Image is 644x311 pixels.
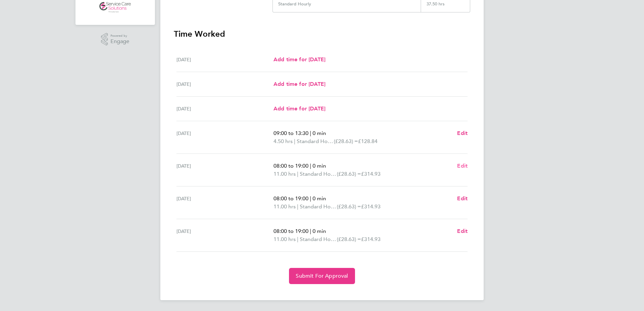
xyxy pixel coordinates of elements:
span: | [310,130,311,136]
a: Add time for [DATE] [273,80,325,88]
a: Edit [457,227,468,235]
span: (£28.63) = [334,138,358,144]
div: [DATE] [176,162,273,178]
span: (£28.63) = [337,203,361,210]
span: 08:00 to 19:00 [273,195,309,202]
span: Standard Hourly [300,235,337,243]
span: 0 min [313,130,326,136]
span: £314.93 [361,203,381,210]
div: [DATE] [176,129,273,145]
a: Add time for [DATE] [273,56,325,64]
h3: Time Worked [174,29,470,39]
span: | [294,138,295,144]
span: 09:00 to 13:30 [273,130,309,136]
span: Engage [110,39,129,44]
div: 37.50 hrs [421,1,470,12]
span: Standard Hourly [300,203,337,211]
a: Edit [457,162,468,170]
a: Add time for [DATE] [273,105,325,113]
span: Edit [457,195,468,202]
span: £314.93 [361,171,381,177]
span: 11.00 hrs [273,236,296,242]
span: | [297,171,298,177]
span: | [310,163,311,169]
span: £128.84 [358,138,378,144]
span: 08:00 to 19:00 [273,228,309,234]
div: [DATE] [176,56,273,64]
span: Add time for [DATE] [273,81,325,87]
span: £314.93 [361,236,381,242]
span: Standard Hourly [297,137,334,145]
span: Edit [457,228,468,234]
span: Edit [457,163,468,169]
a: Powered byEngage [101,33,130,46]
span: 0 min [313,195,326,202]
span: | [297,236,298,242]
span: Add time for [DATE] [273,56,325,63]
span: Submit For Approval [296,273,348,279]
span: Powered by [110,33,129,39]
span: | [297,203,298,210]
span: 0 min [313,163,326,169]
span: 0 min [313,228,326,234]
span: 11.00 hrs [273,171,296,177]
span: Edit [457,130,468,136]
div: Standard Hourly [278,1,311,7]
span: 4.50 hrs [273,138,293,144]
span: | [310,228,311,234]
span: 11.00 hrs [273,203,296,210]
a: Edit [457,129,468,137]
span: Add time for [DATE] [273,105,325,112]
span: (£28.63) = [337,236,361,242]
div: [DATE] [176,195,273,211]
img: servicecare-logo-retina.png [99,2,131,13]
span: | [310,195,311,202]
div: [DATE] [176,227,273,243]
button: Submit For Approval [289,268,355,284]
span: (£28.63) = [337,171,361,177]
a: Edit [457,195,468,203]
a: Go to home page [84,2,147,13]
span: 08:00 to 19:00 [273,163,309,169]
span: Standard Hourly [300,170,337,178]
div: [DATE] [176,80,273,88]
div: [DATE] [176,105,273,113]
